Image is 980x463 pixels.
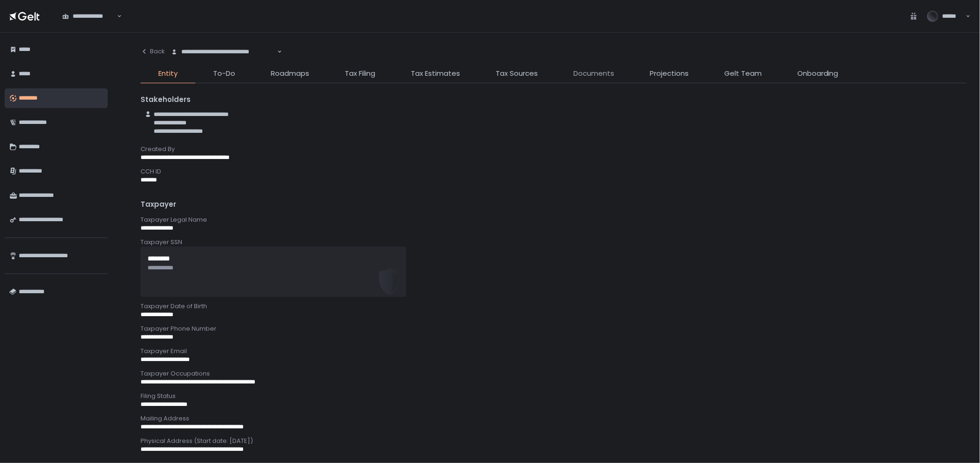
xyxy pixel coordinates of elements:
[141,238,967,246] div: Taxpayer SSN
[411,68,460,79] span: Tax Estimates
[276,47,276,57] input: Search for option
[141,167,967,176] div: CCH ID
[797,68,839,79] span: Onboarding
[496,68,538,79] span: Tax Sources
[345,68,375,79] span: Tax Filing
[158,68,178,79] span: Entity
[724,68,762,79] span: Gelt Team
[116,12,116,21] input: Search for option
[141,325,967,333] div: Taxpayer Phone Number
[56,6,122,26] div: Search for option
[573,68,614,79] span: Documents
[213,68,235,79] span: To-Do
[141,145,967,153] div: Created By
[141,42,165,61] button: Back
[141,94,967,105] div: Stakeholders
[141,437,967,445] div: Physical Address (Start date: [DATE])
[141,414,967,423] div: Mailing Address
[141,302,967,311] div: Taxpayer Date of Birth
[650,68,689,79] span: Projections
[141,216,967,224] div: Taxpayer Legal Name
[141,392,967,400] div: Filing Status
[165,42,282,62] div: Search for option
[141,369,967,378] div: Taxpayer Occupations
[141,199,967,210] div: Taxpayer
[141,47,165,56] div: Back
[271,68,309,79] span: Roadmaps
[141,347,967,355] div: Taxpayer Email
